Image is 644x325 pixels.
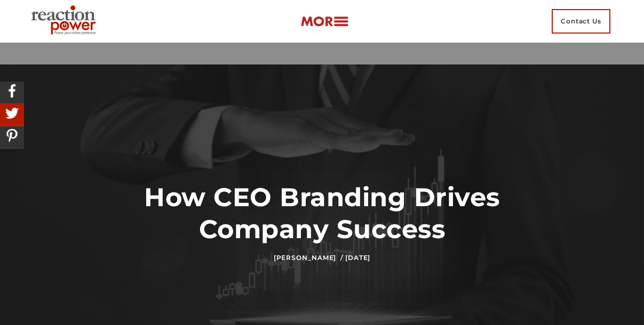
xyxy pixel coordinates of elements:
img: more-btn.png [300,15,348,28]
img: Share On Facebook [3,82,21,100]
img: Executive Branding | Personal Branding Agency [27,2,104,40]
img: Share On Twitter [3,104,21,123]
span: Contact Us [552,9,610,34]
img: Share On Pinterest [3,126,21,145]
a: [PERSON_NAME] / [274,254,343,262]
h1: How CEO Branding Drives Company Success [128,181,517,245]
time: [DATE] [345,254,370,262]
